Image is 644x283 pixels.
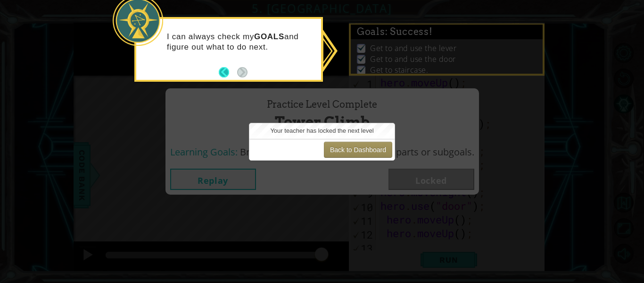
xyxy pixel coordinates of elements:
[219,67,237,77] button: Back
[167,32,314,52] p: I can always check my and figure out what to do next.
[324,142,392,158] button: Back to Dashboard
[254,32,284,41] strong: GOALS
[270,127,373,134] span: Your teacher has locked the next level
[237,67,248,77] button: Next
